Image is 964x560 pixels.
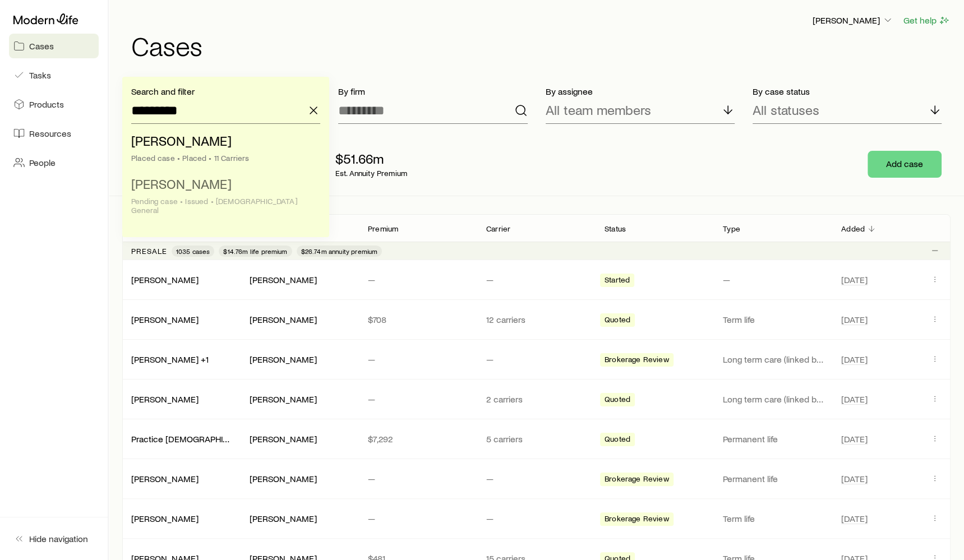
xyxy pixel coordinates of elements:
a: Practice [DEMOGRAPHIC_DATA], [PERSON_NAME] [131,433,327,444]
p: Long term care (linked benefit) [723,394,823,405]
p: — [368,473,468,484]
div: [PERSON_NAME] [250,513,317,525]
a: [PERSON_NAME] [131,394,199,404]
p: — [486,473,587,484]
div: [PERSON_NAME] [131,513,199,525]
p: Type [723,224,740,233]
p: — [368,394,468,405]
span: Cases [29,40,54,52]
span: [PERSON_NAME] [131,132,232,149]
div: Practice [DEMOGRAPHIC_DATA], [PERSON_NAME] [131,433,232,445]
p: — [486,274,587,285]
a: [PERSON_NAME] +1 [131,354,209,364]
div: Pending case • Issued • [DEMOGRAPHIC_DATA] General [131,197,313,215]
a: Resources [9,121,99,146]
span: Quoted [605,395,630,406]
p: $51.66m [335,151,407,166]
div: [PERSON_NAME] [250,433,317,445]
button: Hide navigation [9,526,99,551]
div: [PERSON_NAME] +1 [131,354,209,365]
a: Products [9,92,99,117]
span: $14.76m life premium [223,247,287,256]
p: Presale [131,247,167,256]
span: [DATE] [841,274,868,285]
span: Resources [29,128,71,139]
button: Add case [868,151,942,178]
p: $7,292 [368,433,468,445]
span: [DATE] [841,354,868,365]
span: Brokerage Review [605,514,669,526]
p: Search and filter [131,86,320,97]
p: [PERSON_NAME] [813,15,893,26]
span: $26.74m annuity premium [301,247,378,256]
p: By firm [338,86,527,97]
p: All team members [546,102,651,118]
span: Products [29,99,64,110]
p: Term life [723,513,823,524]
p: — [486,513,587,524]
span: Brokerage Review [605,355,669,367]
p: Premium [368,224,398,233]
a: [PERSON_NAME] [131,513,199,524]
div: [PERSON_NAME] [250,314,317,326]
span: [DATE] [841,394,868,405]
span: Hide navigation [29,533,88,544]
p: — [368,274,468,285]
div: [PERSON_NAME] [131,314,199,326]
p: Added [841,224,865,233]
a: Cases [9,34,99,58]
p: — [368,513,468,524]
span: People [29,157,56,168]
li: Cardinale, Julian [131,172,313,224]
p: 2 carriers [486,394,587,405]
p: Permanent life [723,473,823,484]
p: By assignee [546,86,735,97]
a: [PERSON_NAME] [131,274,199,285]
p: — [486,354,587,365]
span: 1035 cases [176,247,210,256]
p: Long term care (linked benefit) [723,354,823,365]
span: Brokerage Review [605,474,669,486]
div: [PERSON_NAME] [131,394,199,405]
div: [PERSON_NAME] [131,473,199,485]
li: Cardinale, Gerry [131,128,313,172]
span: [DATE] [841,433,868,445]
span: [DATE] [841,314,868,325]
div: Placed case • Placed • 11 Carriers [131,154,313,163]
p: $708 [368,314,468,325]
div: [PERSON_NAME] [250,394,317,405]
a: Tasks [9,63,99,87]
span: Started [605,275,630,287]
p: Carrier [486,224,510,233]
a: [PERSON_NAME] [131,314,199,325]
div: [PERSON_NAME] [250,274,317,286]
p: Status [605,224,626,233]
p: All statuses [753,102,819,118]
div: [PERSON_NAME] [250,354,317,365]
p: — [368,354,468,365]
p: 5 carriers [486,433,587,445]
span: [DATE] [841,513,868,524]
h1: Cases [131,32,951,59]
span: Quoted [605,434,630,446]
p: By case status [753,86,942,97]
div: [PERSON_NAME] [131,274,199,286]
span: [DATE] [841,473,868,484]
button: Get help [903,14,951,27]
span: Tasks [29,70,51,81]
p: Permanent life [723,433,823,445]
p: — [723,274,823,285]
a: People [9,150,99,175]
div: [PERSON_NAME] [250,473,317,485]
p: Term life [723,314,823,325]
p: 12 carriers [486,314,587,325]
span: Quoted [605,315,630,327]
span: [PERSON_NAME] [131,175,232,192]
p: Est. Annuity Premium [335,169,407,178]
button: [PERSON_NAME] [812,14,894,27]
a: [PERSON_NAME] [131,473,199,484]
